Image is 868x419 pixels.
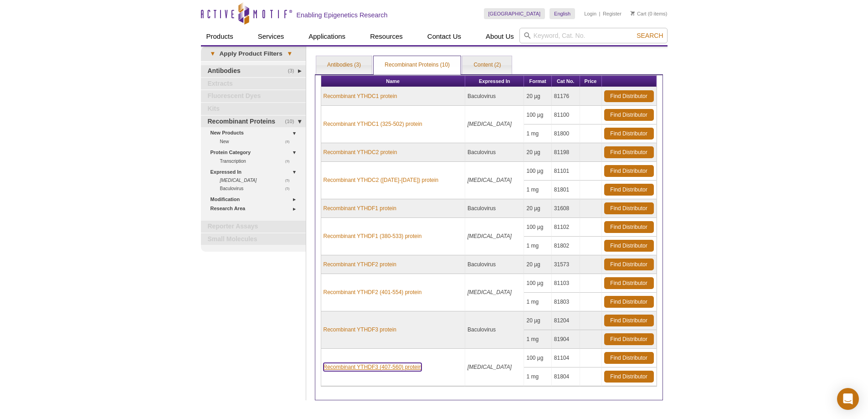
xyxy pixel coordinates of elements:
th: Name [321,76,465,87]
i: [MEDICAL_DATA] [220,178,257,183]
a: Recombinant YTHDF1 (380-533) protein [324,232,422,240]
li: (0 items) [631,8,668,19]
td: Baculovirus [465,199,524,218]
td: 20 µg [524,311,551,330]
button: Search [634,31,666,40]
a: Find Distributor [604,296,654,308]
td: 100 µg [524,349,551,367]
td: 81101 [552,162,580,181]
span: ▾ [282,50,297,58]
td: 20 µg [524,199,551,218]
td: Baculovirus [465,311,524,349]
a: Find Distributor [604,109,654,121]
a: Recombinant YTHDF2 (401-554) protein [324,288,422,296]
a: (5) [MEDICAL_DATA] [220,176,295,184]
a: Find Distributor [604,221,654,233]
i: [MEDICAL_DATA] [467,364,512,370]
a: Find Distributor [604,352,654,364]
td: 81102 [552,218,580,237]
a: Find Distributor [604,333,654,345]
a: Small Molecules [201,233,306,245]
a: Content (2) [462,56,512,74]
a: Applications [303,28,351,45]
a: Find Distributor [604,315,654,326]
a: Recombinant YTHDF2 protein [324,260,397,269]
a: Recombinant YTHDC2 ([DATE]-[DATE]) protein [324,176,439,184]
td: 1 mg [524,237,551,255]
span: ▾ [205,50,220,58]
a: Recombinant YTHDC1 (325-502) protein [324,120,422,128]
td: 81198 [552,143,580,162]
h2: Enabling Epigenetics Research [297,11,388,19]
a: Recombinant Proteins (10) [374,56,461,74]
span: (9) [285,157,295,165]
span: Search [637,32,663,39]
a: Resources [365,28,408,45]
a: Find Distributor [604,259,654,270]
a: Reporter Assays [201,221,306,233]
li: | [599,8,601,19]
a: Find Distributor [604,371,654,383]
td: 81100 [552,106,580,124]
a: Cart [631,10,647,17]
td: 31608 [552,199,580,218]
span: (3) [288,65,299,77]
td: 81176 [552,87,580,106]
td: Baculovirus [465,255,524,274]
a: (5)Baculovirus [220,185,295,192]
a: English [550,8,575,19]
a: Services [252,28,290,45]
a: (3)Antibodies [201,65,306,77]
a: Products [201,28,239,45]
a: Find Distributor [604,240,654,252]
td: 100 µg [524,162,551,181]
td: 20 µg [524,143,551,162]
td: 1 mg [524,367,551,386]
a: Contact Us [422,28,467,45]
a: Recombinant YTHDC1 protein [324,92,397,100]
a: About Us [480,28,519,45]
span: (8) [285,138,295,145]
td: 1 mg [524,330,551,349]
a: Recombinant YTHDF3 (407-560) protein [324,363,422,371]
i: [MEDICAL_DATA] [467,289,512,295]
a: (8)New [220,138,295,145]
a: Find Distributor [604,128,654,140]
td: 81801 [552,181,580,199]
i: [MEDICAL_DATA] [467,233,512,239]
a: ▾Apply Product Filters▾ [201,47,306,61]
a: Find Distributor [604,146,654,158]
i: [MEDICAL_DATA] [467,121,512,127]
td: 20 µg [524,87,551,106]
td: 81904 [552,330,580,349]
td: 31573 [552,255,580,274]
td: Baculovirus [465,143,524,162]
a: Find Distributor [604,165,654,177]
img: Your Cart [631,11,635,16]
td: Baculovirus [465,87,524,106]
a: Recombinant YTHDF3 protein [324,326,397,334]
td: 81800 [552,124,580,143]
td: 1 mg [524,181,551,199]
a: Find Distributor [604,202,654,214]
td: 100 µg [524,106,551,124]
a: Antibodies (3) [316,56,372,74]
a: Recombinant YTHDC2 protein [324,148,397,156]
td: 20 µg [524,255,551,274]
a: Modification [211,195,300,204]
td: 81802 [552,237,580,255]
td: 1 mg [524,293,551,311]
td: 100 µg [524,274,551,293]
td: 1 mg [524,124,551,143]
td: 100 µg [524,218,551,237]
span: (10) [285,116,299,128]
a: Find Distributor [604,184,654,196]
a: (10)Recombinant Proteins [201,116,306,128]
a: Research Area [211,204,300,213]
a: Protein Category [211,148,300,157]
th: Expressed In [465,76,524,87]
a: [GEOGRAPHIC_DATA] [484,8,545,19]
a: Recombinant YTHDF1 protein [324,204,397,212]
a: Kits [201,103,306,115]
th: Price [580,76,602,87]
